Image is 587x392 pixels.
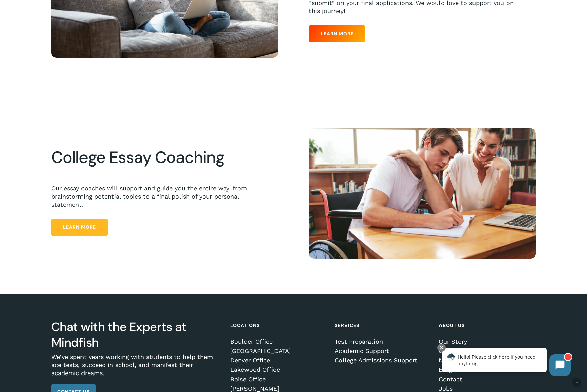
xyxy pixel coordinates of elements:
[230,319,325,331] h4: Locations
[230,338,325,345] a: Boulder Office
[51,353,221,384] p: We’ve spent years working with students to help them ace tests, succeed in school, and manifest t...
[439,319,533,331] h4: About Us
[439,338,533,345] a: Our Story
[434,342,578,383] iframe: Chatbot
[335,357,429,364] a: College Admissions Support
[51,148,262,167] h2: College Essay Coaching
[309,25,365,42] a: Learn More
[63,224,96,230] span: Learn More
[309,128,536,259] img: tutoring a student scaled
[51,319,221,350] h3: Chat with the Experts at Mindfish
[230,366,325,373] a: Lakewood Office
[51,219,108,236] a: Learn More
[335,348,429,354] a: Academic Support
[230,376,325,383] a: Boise Office
[439,385,533,392] a: Jobs
[230,357,325,364] a: Denver Office
[230,348,325,354] a: [GEOGRAPHIC_DATA]
[321,30,354,37] span: Learn More
[51,184,262,209] p: Our essay coaches will support and guide you the entire way, from brainstorming potential topics ...
[335,338,429,345] a: Test Preparation
[335,319,429,331] h4: Services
